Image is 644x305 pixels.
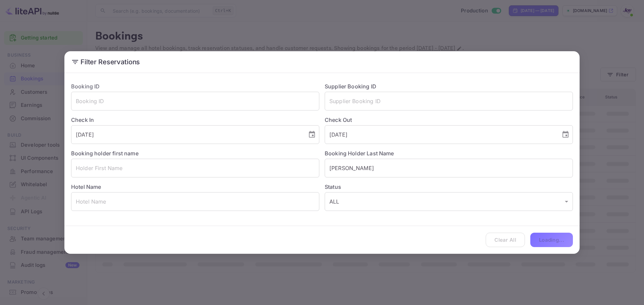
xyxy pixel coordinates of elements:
[325,159,573,177] input: Holder Last Name
[325,183,573,191] label: Status
[71,116,319,124] label: Check In
[71,183,101,190] label: Hotel Name
[71,125,303,144] input: yyyy-mm-dd
[71,192,319,211] input: Hotel Name
[325,125,556,144] input: yyyy-mm-dd
[325,192,573,211] div: ALL
[64,51,580,73] h2: Filter Reservations
[71,92,319,110] input: Booking ID
[559,128,572,141] button: Choose date, selected date is Oct 12, 2025
[71,159,319,177] input: Holder First Name
[71,150,139,157] label: Booking holder first name
[71,83,100,90] label: Booking ID
[325,92,573,110] input: Supplier Booking ID
[325,83,376,90] label: Supplier Booking ID
[325,150,394,157] label: Booking Holder Last Name
[305,128,319,141] button: Choose date, selected date is Oct 10, 2025
[325,116,573,124] label: Check Out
